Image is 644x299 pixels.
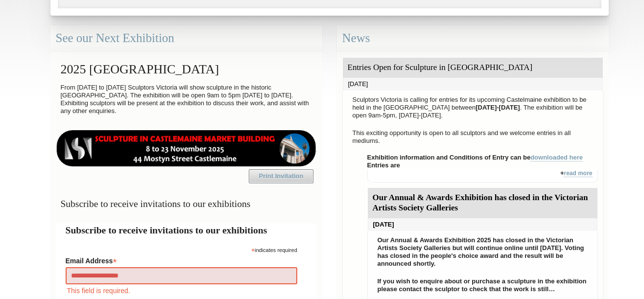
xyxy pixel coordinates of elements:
[50,25,322,51] div: See our Next Exhibition
[368,188,597,218] div: Our Annual & Awards Exhibition has closed in the Victorian Artists Society Galleries
[56,130,317,166] img: castlemaine-ldrbd25v2.png
[343,78,603,91] div: [DATE]
[530,154,583,161] a: downloaded here
[249,169,313,183] a: Print Invitation
[367,154,583,161] strong: Exhibition information and Conditions of Entry can be
[476,104,520,111] strong: [DATE]-[DATE]
[66,245,297,254] div: indicates required
[66,254,297,266] label: Email Address
[373,234,593,270] p: Our Annual & Awards Exhibition 2025 has closed in the Victorian Artists Society Galleries but wil...
[66,285,297,296] div: This field is required.
[367,169,598,183] div: +
[66,223,307,237] h2: Subscribe to receive invitations to our exhibitions
[564,170,592,177] a: read more
[373,275,593,296] p: If you wish to enquire about or purchase a sculpture in the exhibition please contact the sculpto...
[56,194,317,213] h3: Subscribe to receive invitations to our exhibitions
[56,81,317,117] p: From [DATE] to [DATE] Sculptors Victoria will show sculpture in the historic [GEOGRAPHIC_DATA]. T...
[348,127,598,147] p: This exciting opportunity is open to all sculptors and we welcome entries in all mediums.
[343,58,603,78] div: Entries Open for Sculpture in [GEOGRAPHIC_DATA]
[56,57,317,81] h2: 2025 [GEOGRAPHIC_DATA]
[348,93,598,122] p: Sculptors Victoria is calling for entries for its upcoming Castelmaine exhibition to be held in t...
[368,218,597,231] div: [DATE]
[337,25,609,51] div: News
